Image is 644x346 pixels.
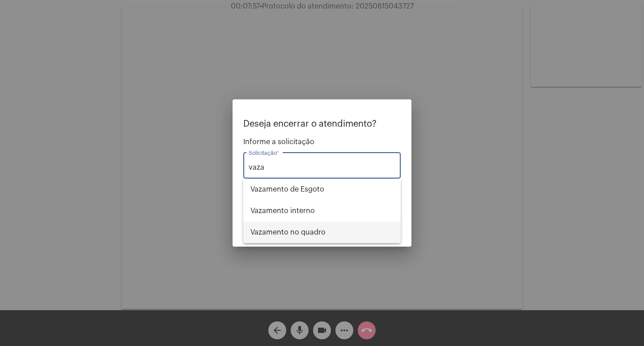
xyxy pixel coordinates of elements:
[249,163,395,171] input: Buscar solicitação
[250,179,394,200] span: ⁠Vazamento de Esgoto
[250,200,394,222] span: Vazamento interno
[243,138,401,146] span: Informe a solicitação
[250,222,394,243] span: Vazamento no quadro
[243,119,401,129] p: Deseja encerrar o atendimento?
